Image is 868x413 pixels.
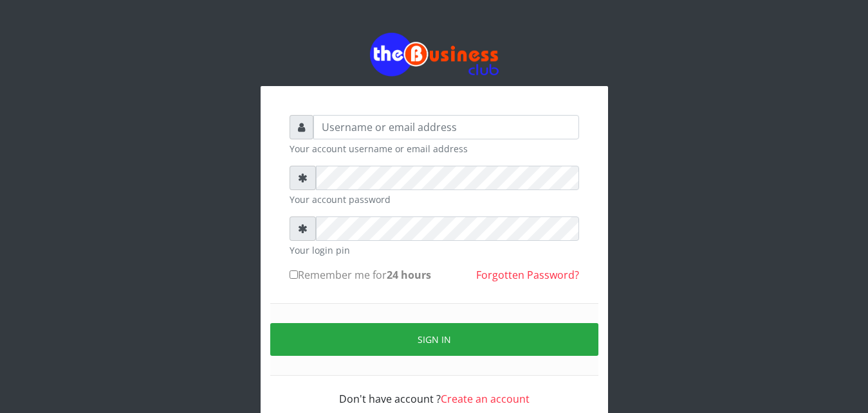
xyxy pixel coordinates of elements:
[290,376,579,407] div: Don't have account ?
[270,323,598,356] button: Sign in
[476,268,579,282] a: Forgotten Password?
[290,142,579,155] small: Your account username or email address
[313,115,579,139] input: Username or email address
[441,392,530,406] a: Create an account
[290,267,431,283] label: Remember me for
[290,193,579,206] small: Your account password
[290,270,298,279] input: Remember me for24 hours
[290,243,579,257] small: Your login pin
[387,268,431,282] b: 24 hours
